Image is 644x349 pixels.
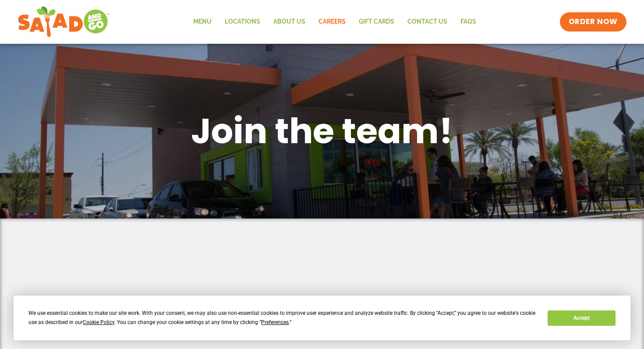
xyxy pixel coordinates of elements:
a: About Us [267,12,312,32]
span: Cookie Policy [83,319,114,325]
a: Careers [312,12,352,32]
a: Locations [218,12,267,32]
a: FAQs [454,12,483,32]
nav: Menu [187,12,483,32]
a: Menu [187,12,218,32]
h1: Join the team! [94,108,550,154]
div: Cookie Consent Prompt [14,296,630,340]
img: new-SAG-logo-768×292 [18,4,110,39]
a: Contact Us [401,12,454,32]
a: ORDER NOW [560,12,626,32]
div: We use essential cookies to make our site work. With your consent, we may also use non-essential ... [28,309,537,327]
button: Accept [548,310,615,326]
a: GIFT CARDS [352,12,401,32]
span: ORDER NOW [569,17,618,27]
span: Preferences [261,319,289,325]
